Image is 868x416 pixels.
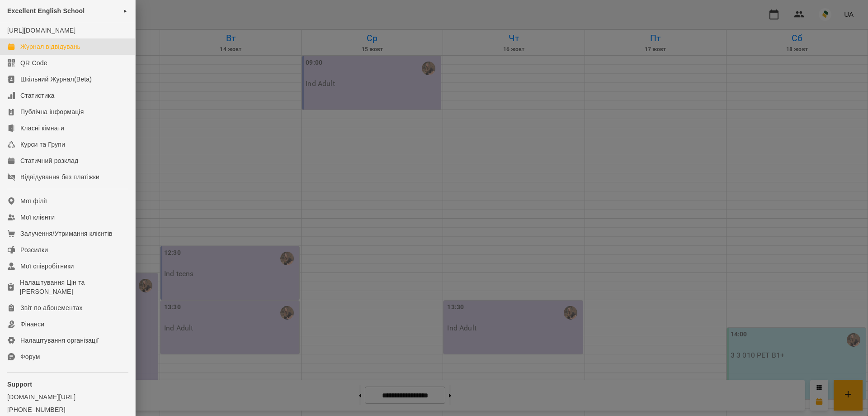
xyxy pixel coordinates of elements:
div: Публічна інформація [20,107,84,116]
div: Розсилки [20,245,48,254]
span: Excellent English School [7,7,85,14]
div: Шкільний Журнал(Beta) [20,75,92,84]
a: [URL][DOMAIN_NAME] [7,27,75,34]
div: Курси та Групи [20,140,65,149]
div: Форум [20,352,40,361]
div: Відвідування без платіжки [20,172,99,182]
div: Статичний розклад [20,156,78,165]
p: Support [7,380,128,389]
div: Журнал відвідувань [20,42,80,51]
div: Звіт по абонементах [20,303,83,312]
div: Налаштування організації [20,336,99,345]
a: [DOMAIN_NAME][URL] [7,392,128,402]
div: Класні кімнати [20,124,64,133]
div: Залучення/Утримання клієнтів [20,229,113,238]
div: Статистика [20,91,55,100]
div: Мої співробітники [20,262,74,271]
div: Фінанси [20,320,44,329]
div: Мої клієнти [20,213,55,222]
a: [PHONE_NUMBER] [7,405,128,414]
span: ► [123,7,128,14]
div: Мої філії [20,196,47,206]
div: Налаштування Цін та [PERSON_NAME] [20,278,128,296]
div: QR Code [20,58,47,67]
